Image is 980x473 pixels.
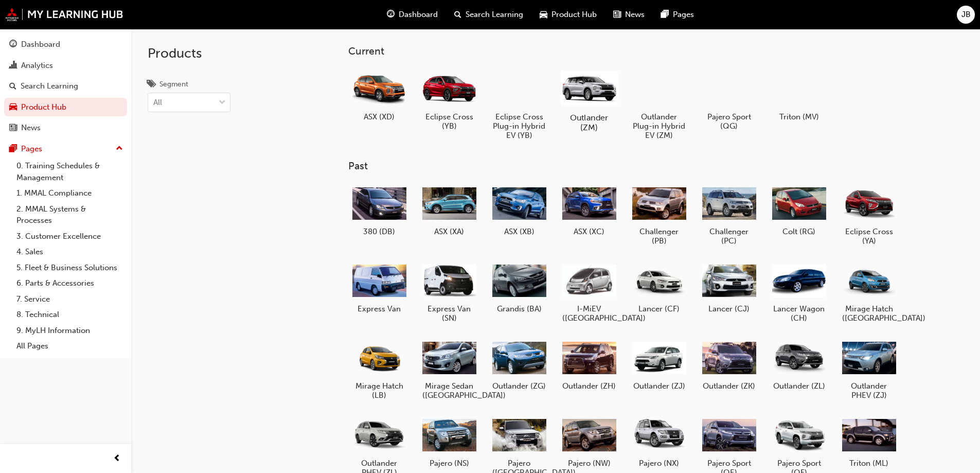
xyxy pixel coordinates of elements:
[418,258,480,327] a: Express Van (SN)
[842,227,896,246] h5: Eclipse Cross (YA)
[399,9,438,21] span: Dashboard
[9,145,17,154] span: pages-icon
[560,113,617,132] h5: Outlander (ZM)
[613,8,621,21] span: news-icon
[558,258,620,327] a: I-MiEV ([GEOGRAPHIC_DATA])
[632,227,686,246] h5: Challenger (PB)
[838,335,900,404] a: Outlander PHEV (ZJ)
[661,8,669,21] span: pages-icon
[628,181,690,250] a: Challenger (PB)
[558,65,620,134] a: Outlander (ZM)
[352,381,406,400] h5: Mirage Hatch (LB)
[446,4,531,25] a: search-iconSearch Learning
[632,304,686,313] h5: Lancer (CF)
[562,459,616,468] h5: Pajero (NW)
[628,412,690,472] a: Pajero (NX)
[387,8,395,21] span: guage-icon
[531,4,605,25] a: car-iconProduct Hub
[352,112,406,121] h5: ASX (XD)
[772,112,826,121] h5: Triton (MV)
[21,80,78,92] div: Search Learning
[4,118,127,137] a: News
[558,335,620,395] a: Outlander (ZH)
[418,181,480,240] a: ASX (XA)
[768,65,830,125] a: Triton (MV)
[4,35,127,54] a: Dashboard
[12,338,127,354] a: All Pages
[12,229,127,244] a: 3. Customer Excellence
[562,381,616,391] h5: Outlander (ZH)
[9,61,17,71] span: chart-icon
[159,79,188,90] div: Segment
[768,181,830,240] a: Colt (RG)
[348,45,933,57] h3: Current
[4,139,127,159] button: Pages
[768,258,830,327] a: Lancer Wagon (CH)
[418,65,480,134] a: Eclipse Cross (YB)
[562,227,616,236] h5: ASX (XC)
[4,77,127,96] a: Search Learning
[540,8,547,21] span: car-icon
[605,4,653,25] a: news-iconNews
[21,60,53,72] div: Analytics
[379,4,446,25] a: guage-iconDashboard
[422,112,476,131] h5: Eclipse Cross (YB)
[492,304,546,313] h5: Grandis (BA)
[9,103,17,112] span: car-icon
[702,381,756,391] h5: Outlander (ZK)
[698,65,760,134] a: Pajero Sport (QG)
[12,185,127,201] a: 1. MMAL Compliance
[352,227,406,236] h5: 380 (DB)
[5,8,123,21] img: mmal
[702,304,756,313] h5: Lancer (CJ)
[12,244,127,260] a: 4. Sales
[488,258,550,318] a: Grandis (BA)
[348,65,410,125] a: ASX (XD)
[628,258,690,318] a: Lancer (CF)
[492,112,546,140] h5: Eclipse Cross Plug-in Hybrid EV (YB)
[842,459,896,468] h5: Triton (ML)
[348,160,933,172] h3: Past
[488,181,550,240] a: ASX (XB)
[422,304,476,323] h5: Express Van (SN)
[219,96,226,110] span: down-icon
[9,82,16,91] span: search-icon
[558,181,620,240] a: ASX (XC)
[838,258,900,327] a: Mirage Hatch ([GEOGRAPHIC_DATA])
[562,304,616,323] h5: I-MiEV ([GEOGRAPHIC_DATA])
[113,452,121,465] span: prev-icon
[4,56,127,75] a: Analytics
[702,227,756,246] h5: Challenger (PC)
[838,412,900,472] a: Triton (ML)
[12,291,127,307] a: 7. Service
[632,459,686,468] h5: Pajero (NX)
[625,9,645,21] span: News
[957,6,975,24] button: JB
[551,9,597,21] span: Product Hub
[12,275,127,291] a: 6. Parts & Accessories
[558,412,620,472] a: Pajero (NW)
[12,201,127,229] a: 2. MMAL Systems & Processes
[422,459,476,468] h5: Pajero (NS)
[148,45,230,62] h2: Products
[348,258,410,318] a: Express Van
[466,9,523,21] span: Search Learning
[21,122,41,134] div: News
[422,227,476,236] h5: ASX (XA)
[4,98,127,117] a: Product Hub
[772,304,826,323] h5: Lancer Wagon (CH)
[842,304,896,323] h5: Mirage Hatch ([GEOGRAPHIC_DATA])
[772,227,826,236] h5: Colt (RG)
[9,124,17,133] span: news-icon
[488,65,550,144] a: Eclipse Cross Plug-in Hybrid EV (YB)
[492,227,546,236] h5: ASX (XB)
[673,9,694,21] span: Pages
[772,381,826,391] h5: Outlander (ZL)
[488,335,550,395] a: Outlander (ZG)
[492,381,546,391] h5: Outlander (ZG)
[454,8,461,21] span: search-icon
[698,258,760,318] a: Lancer (CJ)
[418,412,480,472] a: Pajero (NS)
[653,4,702,25] a: pages-iconPages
